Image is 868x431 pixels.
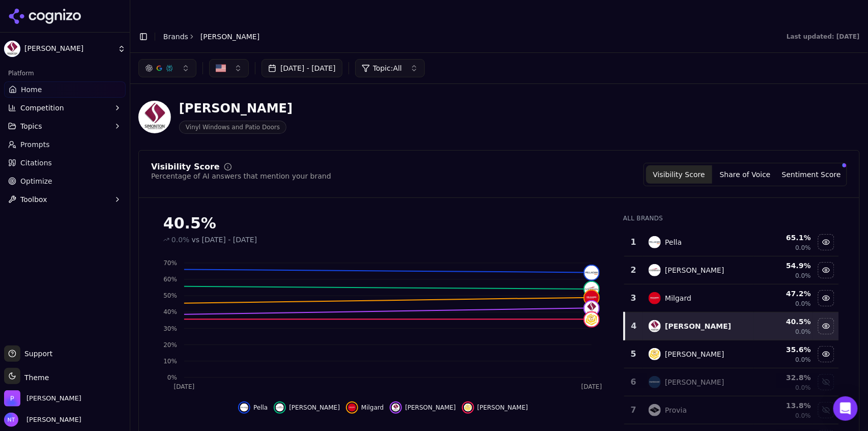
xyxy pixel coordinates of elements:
tr: 2andersen[PERSON_NAME]54.9%0.0%Hide andersen data [624,256,839,284]
div: Open Intercom Messenger [833,396,858,421]
div: Milgard [665,293,691,303]
img: marvin [464,404,472,412]
div: [PERSON_NAME] [179,100,293,117]
div: 35.6 % [756,344,811,355]
a: Citations [4,155,126,171]
span: 0.0% [796,272,812,280]
div: 1 [628,236,639,248]
span: [PERSON_NAME] [200,32,259,42]
span: [PERSON_NAME] [477,404,528,412]
div: Visibility Score [151,163,220,171]
tr: 7proviaProvia13.8%0.0%Show provia data [624,396,839,424]
span: Optimize [20,176,52,186]
a: Prompts [4,136,126,153]
img: pella [585,266,599,280]
div: 6 [628,376,639,388]
tspan: 60% [163,276,177,283]
span: 0.0% [796,356,812,364]
button: Show jeld-wen data [818,374,834,390]
img: jeld-wen [649,376,661,388]
span: Toolbox [20,194,47,205]
img: Perrill [4,390,20,407]
button: Hide milgard data [818,290,834,306]
button: Hide marvin data [818,346,834,362]
img: Simonton [4,41,20,57]
span: Perrill [26,394,81,403]
span: [PERSON_NAME] [24,44,113,53]
tr: 1pellaPella65.1%0.0%Hide pella data [624,228,839,256]
span: Vinyl Windows and Patio Doors [179,121,286,134]
tspan: 30% [163,325,177,332]
button: Topics [4,118,126,134]
img: andersen [649,264,661,276]
img: pella [649,236,661,248]
div: 5 [628,348,639,360]
span: [PERSON_NAME] [405,404,456,412]
img: US [216,63,226,73]
div: 40.5 % [756,317,811,327]
span: 0.0% [796,412,812,420]
span: 0.0% [796,328,812,336]
span: Topics [20,121,42,131]
tspan: 70% [163,260,177,267]
button: [DATE] - [DATE] [262,59,342,77]
button: Hide marvin data [462,401,528,414]
img: Nate Tower [4,413,18,427]
button: Hide andersen data [274,401,340,414]
div: All Brands [623,214,839,222]
a: Optimize [4,173,126,189]
span: Support [20,349,52,359]
div: Provia [665,405,687,415]
div: 65.1 % [756,233,811,243]
tr: 6jeld-wen[PERSON_NAME]32.8%0.0%Show jeld-wen data [624,368,839,396]
div: Platform [4,65,126,81]
button: Open user button [4,413,81,427]
tspan: [DATE] [174,384,195,391]
nav: breadcrumb [163,32,259,42]
div: 32.8 % [756,372,811,383]
span: 0.0% [171,235,190,245]
div: 13.8 % [756,400,811,411]
img: simonton [392,404,400,412]
button: Hide pella data [818,234,834,250]
img: milgard [585,291,599,305]
div: 40.5% [163,214,603,233]
div: [PERSON_NAME] [665,265,724,275]
span: Topic: All [373,63,402,73]
button: Hide simonton data [390,401,456,414]
div: [PERSON_NAME] [665,377,724,387]
button: Hide andersen data [818,262,834,278]
span: Milgard [361,404,384,412]
div: 4 [629,320,639,332]
img: pella [240,404,248,412]
span: 0.0% [796,384,812,392]
div: Last updated: [DATE] [787,33,860,41]
span: Pella [253,404,268,412]
button: Open organization switcher [4,390,81,407]
div: Pella [665,237,682,247]
button: Share of Voice [712,165,778,184]
div: 54.9 % [756,261,811,271]
tspan: 20% [163,341,177,349]
div: 47.2 % [756,289,811,299]
button: Hide simonton data [818,318,834,334]
span: Home [21,84,42,95]
img: milgard [649,292,661,304]
a: Brands [163,33,188,41]
button: Hide milgard data [346,401,384,414]
span: [PERSON_NAME] [289,404,340,412]
tspan: 0% [167,374,177,381]
span: Prompts [20,139,50,150]
tr: 4simonton[PERSON_NAME]40.5%0.0%Hide simonton data [624,312,839,340]
div: [PERSON_NAME] [665,349,724,359]
img: andersen [276,404,284,412]
img: andersen [585,282,599,296]
button: Visibility Score [646,165,712,184]
tspan: 40% [163,309,177,316]
button: Show provia data [818,402,834,418]
tr: 5marvin[PERSON_NAME]35.6%0.0%Hide marvin data [624,340,839,368]
tspan: [DATE] [582,384,602,391]
img: Simonton [138,101,171,133]
img: provia [649,404,661,416]
div: [PERSON_NAME] [665,321,731,331]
